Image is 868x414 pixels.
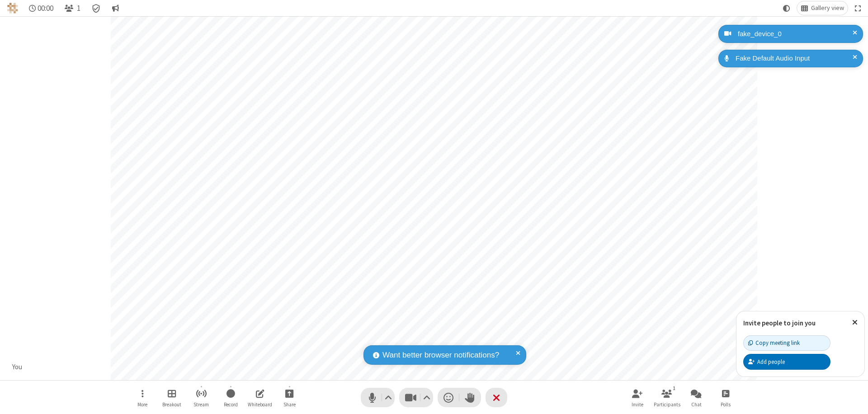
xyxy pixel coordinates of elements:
[459,388,481,407] button: Raise hand
[382,388,395,407] button: Audio settings
[486,388,507,407] button: End or leave meeting
[811,5,844,12] span: Gallery view
[421,388,433,407] button: Video setting
[653,385,680,410] button: Open participant list
[38,4,53,13] span: 00:00
[654,402,680,407] span: Participants
[712,385,739,410] button: Open poll
[7,3,18,14] img: QA Selenium DO NOT DELETE OR CHANGE
[283,402,296,407] span: Share
[683,385,710,410] button: Open chat
[248,402,272,407] span: Whiteboard
[129,385,156,410] button: Open menu
[732,53,856,64] div: Fake Default Audio Input
[276,385,303,410] button: Start sharing
[25,1,57,15] div: Timer
[797,1,848,15] button: Change layout
[670,384,678,392] div: 1
[77,4,80,13] span: 1
[137,402,147,407] span: More
[632,402,643,407] span: Invite
[246,385,274,410] button: Open shared whiteboard
[224,402,238,407] span: Record
[108,1,123,15] button: Conversation
[735,29,856,39] div: fake_device_0
[188,385,215,410] button: Start streaming
[162,402,181,407] span: Breakout
[61,1,84,15] button: Open participant list
[217,385,244,410] button: Start recording
[748,339,800,347] div: Copy meeting link
[399,388,433,407] button: Stop video (⌘+Shift+V)
[743,335,830,351] button: Copy meeting link
[438,388,459,407] button: Send a reaction
[361,388,395,407] button: Mute (⌘+Shift+A)
[845,311,864,334] button: Close popover
[88,1,105,15] div: Meeting details Encryption enabled
[382,349,499,361] span: Want better browser notifications?
[851,1,865,15] button: Fullscreen
[721,402,731,407] span: Polls
[158,385,185,410] button: Manage Breakout Rooms
[193,402,209,407] span: Stream
[743,319,816,327] label: Invite people to join you
[9,362,26,372] div: You
[743,354,830,369] button: Add people
[779,1,794,15] button: Using system theme
[691,402,702,407] span: Chat
[624,385,651,410] button: Invite participants (⌘+Shift+I)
